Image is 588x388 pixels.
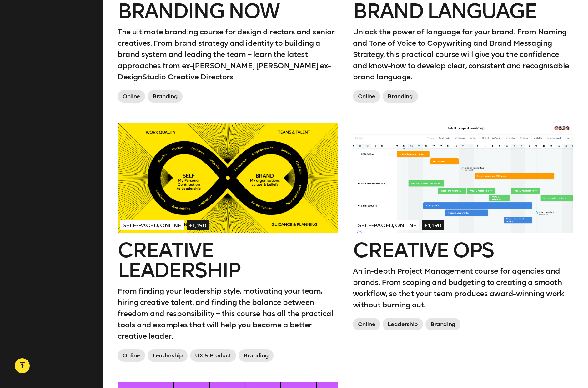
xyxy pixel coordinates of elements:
p: Unlock the power of language for your brand. From Naming and Tone of Voice to Copywriting and Bra... [353,26,573,83]
h2: Branding Now [118,1,338,21]
span: £1,190 [422,220,444,230]
span: Leadership [148,349,188,362]
span: Online [353,318,380,330]
h2: Creative Ops [353,240,573,260]
span: Self-paced, Online [120,220,184,230]
p: From finding your leadership style, motivating your team, hiring creative talent, and finding the... [118,285,338,342]
span: Leadership [383,318,423,330]
span: Branding [425,318,460,330]
a: Self-paced, Online£1,190Creative LeadershipFrom finding your leadership style, motivating your te... [118,123,338,364]
span: Branding [383,90,418,103]
span: Online [353,90,380,103]
p: The ultimate branding course for design directors and senior creatives. From brand strategy and i... [118,26,338,83]
span: £1,190 [187,220,209,230]
span: Online [118,90,145,103]
span: Online [118,349,145,362]
h2: Brand Language [353,1,573,21]
a: Self-paced, Online£1,190Creative OpsAn in-depth Project Management course for agencies and brands... [353,123,573,333]
p: An in-depth Project Management course for agencies and brands. From scoping and budgeting to crea... [353,265,573,310]
span: Branding [148,90,183,103]
span: UX & Product [190,349,236,362]
h2: Creative Leadership [118,240,338,280]
span: Self-paced, Online [355,220,420,230]
span: Branding [239,349,274,362]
